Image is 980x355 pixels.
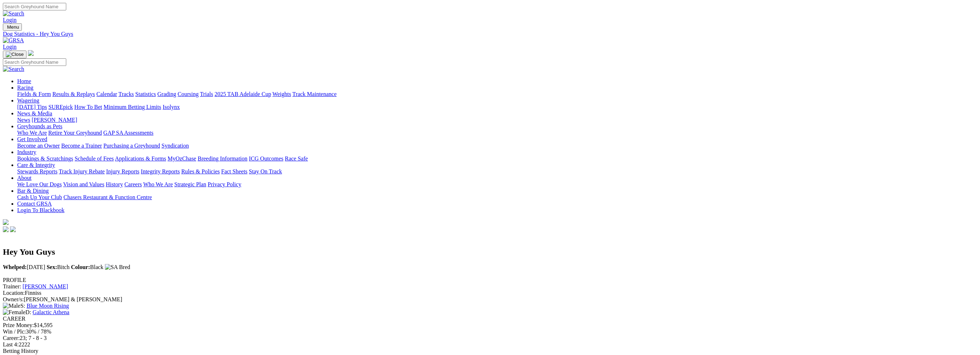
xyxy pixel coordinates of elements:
[3,328,26,335] span: Win / Plc:
[17,194,977,201] div: Bar & Dining
[178,91,199,97] a: Coursing
[3,309,25,316] img: Female
[17,110,52,116] a: News & Media
[17,130,47,136] a: Who We Are
[3,309,31,315] span: D:
[17,201,52,207] a: Contact GRSA
[17,85,33,91] a: Racing
[3,303,25,309] span: S:
[272,91,291,97] a: Weights
[61,143,102,149] a: Become a Trainer
[3,51,26,58] button: Toggle navigation
[17,117,30,123] a: News
[74,155,114,162] a: Schedule of Fees
[3,31,977,37] a: Dog Statistics - Hey You Guys
[3,322,977,328] div: $14,595
[3,316,977,322] div: CAREER
[17,143,977,149] div: Get Involved
[103,104,161,110] a: Minimum Betting Limits
[3,23,22,31] button: Toggle navigation
[28,50,34,56] img: logo-grsa-white.png
[17,207,64,213] a: Login To Blackbook
[17,143,60,149] a: Become an Owner
[3,335,20,341] span: Career:
[3,335,977,341] div: 23; 7 - 8 - 3
[33,309,69,315] a: Galactic Athena
[3,303,20,309] img: Male
[7,24,19,30] span: Menu
[63,181,104,187] a: Vision and Values
[17,78,31,84] a: Home
[74,104,102,110] a: How To Bet
[17,136,47,142] a: Get Involved
[3,10,24,17] img: Search
[119,91,134,97] a: Tracks
[17,168,57,174] a: Stewards Reports
[17,188,49,194] a: Bar & Dining
[3,277,977,283] div: PROFILE
[3,264,45,270] span: [DATE]
[59,168,105,174] a: Track Injury Rebate
[221,168,247,174] a: Fact Sheets
[17,149,36,155] a: Industry
[47,264,69,270] span: Bitch
[135,91,156,97] a: Statistics
[3,328,977,335] div: 30% / 78%
[3,219,9,225] img: logo-grsa-white.png
[181,168,220,174] a: Rules & Policies
[3,341,19,347] span: Last 4:
[124,181,142,187] a: Careers
[17,104,977,110] div: Wagering
[158,91,176,97] a: Grading
[17,162,55,168] a: Care & Integrity
[17,91,977,97] div: Racing
[3,290,25,296] span: Location:
[17,155,73,162] a: Bookings & Scratchings
[17,117,977,123] div: News & Media
[3,296,24,302] span: Owner/s:
[17,130,977,136] div: Greyhounds as Pets
[168,155,196,162] a: MyOzChase
[3,296,977,303] div: [PERSON_NAME] & [PERSON_NAME]
[3,290,977,296] div: Finniss
[115,155,166,162] a: Applications & Forms
[3,341,977,348] div: 2222
[71,264,103,270] span: Black
[3,66,24,72] img: Search
[106,168,139,174] a: Injury Reports
[96,91,117,97] a: Calendar
[6,52,24,57] img: Close
[3,58,66,66] input: Search
[141,168,180,174] a: Integrity Reports
[17,168,977,175] div: Care & Integrity
[47,264,57,270] b: Sex:
[3,247,977,257] h2: Hey You Guys
[17,91,51,97] a: Fields & Form
[106,181,123,187] a: History
[3,37,24,44] img: GRSA
[17,97,39,104] a: Wagering
[249,168,282,174] a: Stay On Track
[3,348,977,354] div: Betting History
[23,283,68,289] a: [PERSON_NAME]
[10,226,16,232] img: twitter.svg
[208,181,241,187] a: Privacy Policy
[3,264,27,270] b: Whelped:
[17,194,62,200] a: Cash Up Your Club
[17,175,32,181] a: About
[143,181,173,187] a: Who We Are
[200,91,213,97] a: Trials
[52,91,95,97] a: Results & Replays
[17,104,47,110] a: [DATE] Tips
[3,226,9,232] img: facebook.svg
[161,143,189,149] a: Syndication
[174,181,206,187] a: Strategic Plan
[17,181,977,188] div: About
[17,155,977,162] div: Industry
[214,91,271,97] a: 2025 TAB Adelaide Cup
[63,194,152,200] a: Chasers Restaurant & Function Centre
[285,155,308,162] a: Race Safe
[198,155,247,162] a: Breeding Information
[103,143,160,149] a: Purchasing a Greyhound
